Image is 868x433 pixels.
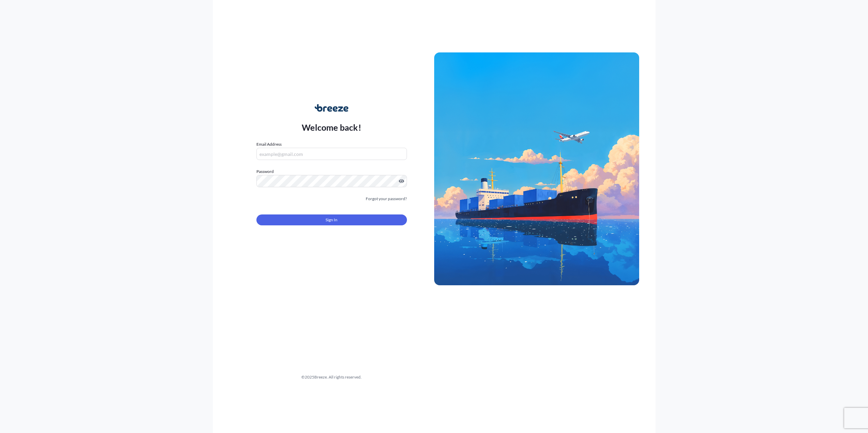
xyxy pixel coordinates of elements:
[256,214,407,225] button: Sign In
[302,122,361,133] p: Welcome back!
[256,148,407,160] input: example@gmail.com
[366,195,407,202] a: Forgot your password?
[229,374,434,381] div: © 2025 Breeze. All rights reserved.
[256,141,282,148] label: Email Address
[326,216,337,223] span: Sign In
[434,52,639,285] img: Ship illustration
[256,168,407,175] label: Password
[399,178,404,184] button: Show password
